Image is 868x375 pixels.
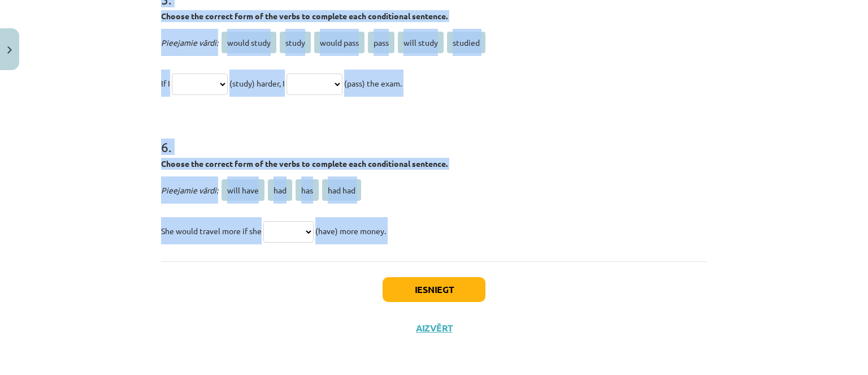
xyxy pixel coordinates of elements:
[268,179,292,201] span: had
[280,32,311,53] span: study
[296,179,319,201] span: has
[161,119,707,154] h1: 6 .
[315,226,386,236] span: (have) more money.
[161,158,448,169] strong: Choose the correct form of the verbs to complete each conditional sentence.
[383,277,485,302] button: Iesniegt
[161,78,170,88] span: If I
[368,32,394,53] span: pass
[413,322,455,334] button: Aizvērt
[161,11,448,21] strong: Choose the correct form of the verbs to complete each conditional sentence.
[222,179,264,201] span: will have
[447,32,485,53] span: studied
[398,32,444,53] span: will study
[314,32,364,53] span: would pass
[322,179,361,201] span: had had
[344,78,402,88] span: (pass) the exam.
[7,46,12,54] img: icon-close-lesson-0947bae3869378f0d4975bcd49f059093ad1ed9edebbc8119c70593378902aed.svg
[222,32,276,53] span: would study
[161,37,218,48] span: Pieejamie vārdi:
[161,226,262,236] span: She would travel more if she
[229,78,285,88] span: (study) harder, I
[161,185,218,195] span: Pieejamie vārdi:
